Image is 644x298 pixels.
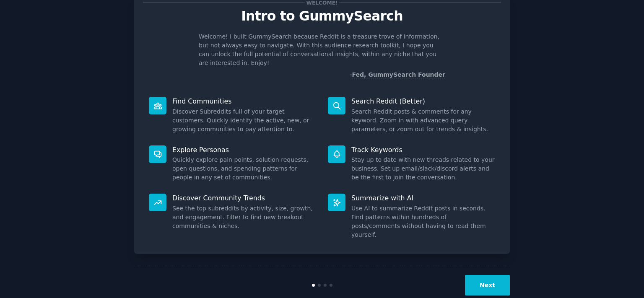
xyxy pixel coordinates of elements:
[350,70,445,79] div: -
[172,194,316,202] p: Discover Community Trends
[351,97,495,106] p: Search Reddit (Better)
[351,204,495,239] dd: Use AI to summarize Reddit posts in seconds. Find patterns within hundreds of posts/comments with...
[199,32,445,67] p: Welcome! I built GummySearch because Reddit is a treasure trove of information, but not always ea...
[172,97,316,106] p: Find Communities
[351,155,495,182] dd: Stay up to date with new threads related to your business. Set up email/slack/discord alerts and ...
[352,71,445,78] a: Fed, GummySearch Founder
[172,107,316,134] dd: Discover Subreddits full of your target customers. Quickly identify the active, new, or growing c...
[351,194,495,202] p: Summarize with AI
[143,9,501,23] p: Intro to GummySearch
[351,107,495,134] dd: Search Reddit posts & comments for any keyword. Zoom in with advanced query parameters, or zoom o...
[465,275,510,295] button: Next
[351,145,495,154] p: Track Keywords
[172,145,316,154] p: Explore Personas
[172,204,316,231] dd: See the top subreddits by activity, size, growth, and engagement. Filter to find new breakout com...
[172,155,316,182] dd: Quickly explore pain points, solution requests, open questions, and spending patterns for people ...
